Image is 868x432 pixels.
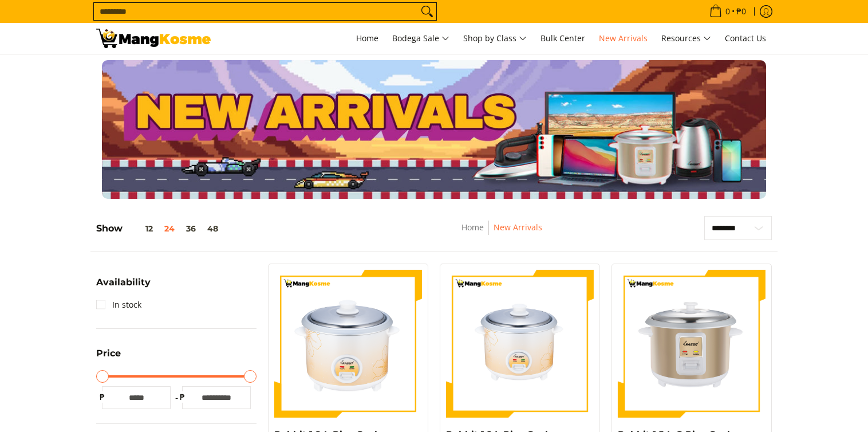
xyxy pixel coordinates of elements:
span: • [706,5,749,18]
span: 0 [724,7,732,15]
span: ₱ [176,391,188,403]
button: 12 [123,224,159,233]
img: https://mangkosme.com/products/rabbit-1-5-l-c-rice-cooker-chrome-class-a [618,270,766,418]
span: Resources [661,32,711,46]
summary: Open [96,349,121,367]
a: New Arrivals [494,222,542,233]
span: ₱ [96,391,108,403]
span: Bulk Center [540,33,585,44]
img: New Arrivals: Fresh Release from The Premium Brands l Mang Kosme [96,29,211,48]
button: Search [418,3,436,20]
a: Resources [656,23,717,54]
button: 36 [180,224,202,233]
button: 24 [159,224,180,233]
img: rabbit-1.2-liter-rice-cooker-yellow-full-view-mang-kosme [446,270,594,418]
button: 48 [202,224,224,233]
img: https://mangkosme.com/products/rabbit-1-8-l-rice-cooker-yellow-class-a [274,270,422,418]
span: Price [96,349,121,358]
span: Bodega Sale [392,32,449,46]
summary: Open [96,278,151,296]
span: Availability [96,278,151,287]
span: Shop by Class [463,32,527,46]
a: Shop by Class [457,23,532,54]
a: Contact Us [719,23,772,54]
a: Home [350,23,384,54]
a: In stock [96,296,141,314]
span: Home [356,33,378,44]
a: Bodega Sale [386,23,455,54]
span: Contact Us [725,33,766,44]
a: New Arrivals [593,23,653,54]
nav: Breadcrumbs [385,221,619,246]
a: Home [461,222,484,233]
nav: Main Menu [222,23,772,54]
span: New Arrivals [599,33,648,44]
h5: Show [96,223,224,234]
span: ₱0 [735,7,748,15]
a: Bulk Center [535,23,591,54]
